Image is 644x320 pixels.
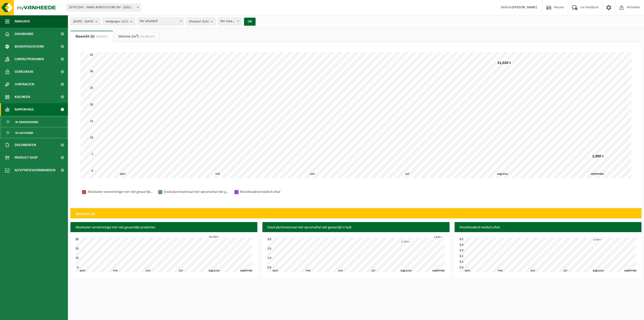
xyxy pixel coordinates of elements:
span: Documenten [15,139,36,151]
h3: Risicohoudend medisch afval [455,222,641,233]
span: 10-971547 - INARI AGRICULTURE NV - DEINZE [67,4,140,11]
h3: Dood plantmateriaal met opruimafval niet gevaarlijk in bulk [262,222,449,233]
span: Dashboard [15,28,33,40]
a: In lijstvorm [1,128,67,137]
button: Afvalstof(6/6) [186,18,216,25]
span: Per afvalstof [138,18,184,25]
span: Contactpersonen [15,53,44,65]
div: Dood plantmateriaal met opruimafval niet gevaarlijk in bulk [164,189,229,195]
count: (6/6) [202,20,209,23]
span: Product Shop [15,151,37,164]
button: OK [244,18,256,26]
span: Per afvalstof [138,18,183,25]
span: Vestigingen [105,18,128,25]
span: (33,820 t) [95,35,108,38]
div: 31,020 t [496,60,512,65]
a: Volume (m³) [113,31,159,42]
strong: [PERSON_NAME] [512,6,537,9]
div: 28,280 t [208,235,220,239]
span: Afvalstof [189,18,209,25]
span: 10-971547 - INARI AGRICULTURE NV - DEINZE [66,4,141,11]
span: In lijstvorm [15,128,33,138]
div: 2,320 t [400,240,411,244]
span: Contracten [15,78,34,91]
span: [DATE] - [DATE] [73,18,93,25]
div: Risicohoudend medisch afval [240,189,305,195]
span: Gebruikers [15,65,33,78]
span: Kalender [15,91,30,103]
div: 0,420 t [592,238,603,242]
button: Vestigingen(2/2) [103,18,135,25]
span: Navigatie [15,15,30,28]
span: In grafiekvorm [15,117,38,127]
count: (2/2) [122,20,128,23]
div: 2,800 t [591,154,605,159]
span: (15,100 m³) [139,35,154,38]
h2: Gewicht (t) [71,208,100,220]
div: Afvalwater verontreinigd met niet gevaarlijke producten [88,189,153,195]
h3: Afvalwater verontreinigd met niet gevaarlijke producten [70,222,257,233]
span: Per maand [218,18,241,25]
span: Rapportage [15,103,34,116]
span: Per maand [218,18,241,25]
a: In grafiekvorm [1,117,67,127]
span: Bedrijfsgegevens [15,40,44,53]
span: Acceptatievoorwaarden [15,164,55,176]
div: 2,800 t [432,235,443,239]
button: [DATE] - [DATE] [70,18,100,25]
a: Gewicht (t) [70,31,113,42]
